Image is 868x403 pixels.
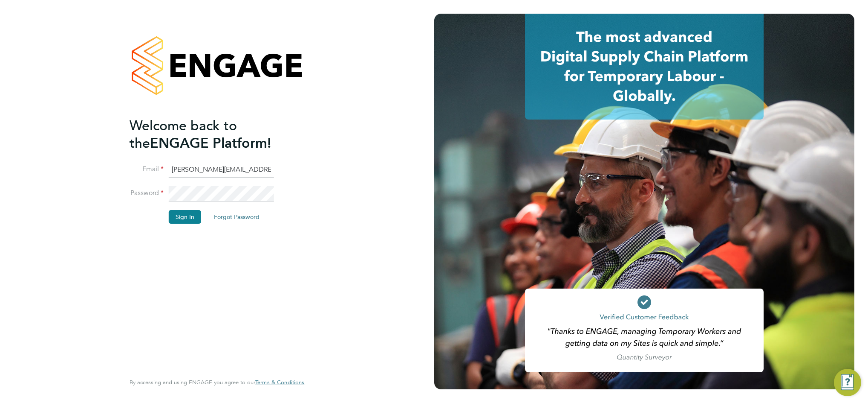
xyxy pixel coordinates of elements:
[130,379,304,386] span: By accessing and using ENGAGE you agree to our
[169,162,274,178] input: Enter your work email...
[130,189,164,198] label: Password
[169,210,201,224] button: Sign In
[130,117,296,152] h2: ENGAGE Platform!
[255,379,304,386] a: Terms & Conditions
[834,369,861,396] button: Engage Resource Center
[130,117,237,152] span: Welcome back to the
[130,165,164,174] label: Email
[207,210,266,224] button: Forgot Password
